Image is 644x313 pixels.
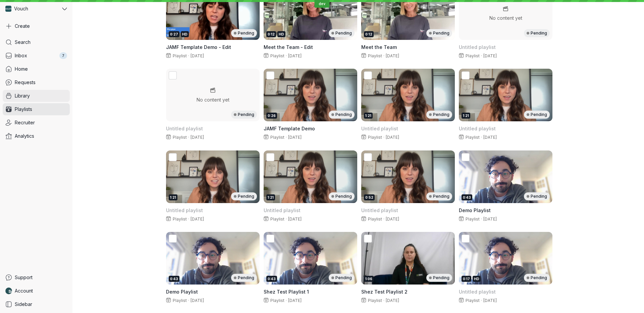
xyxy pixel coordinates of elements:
div: 1:21 [462,113,470,119]
span: [DATE] [483,298,497,303]
a: Requests [3,76,70,88]
span: · [187,135,191,140]
span: Untitled playlist [361,207,398,213]
span: · [480,53,483,59]
div: 0:12 [266,31,276,37]
span: · [187,216,191,222]
div: Pending [426,111,452,119]
span: Playlist [464,53,480,58]
span: Playlist [464,216,480,222]
span: Untitled playlist [361,126,398,131]
span: JAMF Template Demo [264,126,315,131]
span: JAMF Template Demo - Edit [166,44,231,50]
div: 0:52 [364,194,375,200]
span: Requests [15,79,36,86]
span: [DATE] [386,135,399,140]
span: Playlist [269,135,284,140]
div: 0:27 [169,31,179,37]
div: HD [473,276,481,282]
span: [DATE] [191,53,204,58]
span: [DATE] [483,53,497,58]
span: Support [15,274,33,281]
span: [DATE] [288,53,302,58]
a: Support [3,271,70,284]
div: Pending [329,29,355,37]
div: Pending [524,274,550,282]
div: Pending [231,274,257,282]
div: Pending [426,29,452,37]
div: 0:26 [266,113,277,119]
div: Pending [231,111,257,119]
span: Untitled playlist [459,126,496,131]
span: · [480,298,483,303]
span: [DATE] [288,216,302,222]
span: [DATE] [191,135,204,140]
a: Recruiter [3,117,70,129]
div: Pending [426,192,452,200]
span: Inbox [15,52,27,59]
span: · [284,53,288,59]
div: 0:43 [462,194,472,200]
span: Library [15,92,30,99]
a: Analytics [3,130,70,142]
div: Vouch [3,3,61,15]
div: Pending [524,29,550,37]
span: Playlist [171,216,187,222]
div: Pending [329,192,355,200]
span: [DATE] [386,216,399,222]
span: · [284,135,288,140]
a: Nathan Weinstock avatarAccount [3,285,70,297]
div: 1:21 [169,194,177,200]
span: Playlist [171,298,187,303]
span: Create [15,23,30,29]
span: [DATE] [191,216,204,222]
div: 1:21 [266,194,275,200]
span: Untitled playlist [166,126,203,131]
span: · [187,53,191,59]
span: · [284,298,288,303]
div: 0:17 [462,276,471,282]
span: Analytics [15,133,34,139]
div: 0:12 [364,31,374,37]
div: HD [181,31,189,37]
span: Playlist [464,135,480,140]
span: [DATE] [386,298,399,303]
span: · [382,298,386,303]
div: 1:06 [364,276,374,282]
span: [DATE] [288,298,302,303]
span: Untitled playlist [264,207,301,213]
span: Playlist [367,53,382,58]
span: Account [15,288,33,294]
span: Playlist [464,298,480,303]
div: 7 [59,52,67,59]
div: Pending [329,111,355,119]
div: 0:43 [169,276,179,282]
span: Playlists [15,106,32,113]
button: Create [3,20,70,32]
span: Home [15,66,28,72]
span: · [187,298,191,303]
div: Pending [231,192,257,200]
span: Playlist [367,216,382,222]
span: Search [15,39,31,46]
span: · [284,216,288,222]
a: Home [3,63,70,75]
span: Untitled playlist [459,44,496,50]
a: Playlists [3,103,70,115]
span: Meet the Team [361,44,397,50]
div: HD [277,31,285,37]
span: · [382,135,386,140]
a: Inbox7 [3,50,70,62]
div: Pending [524,192,550,200]
span: Vouch [14,5,28,12]
a: Library [3,90,70,102]
span: · [480,135,483,140]
img: Vouch avatar [5,6,11,12]
span: Meet the Team - Edit [264,44,313,50]
span: Shez Test Playlist 1 [264,289,309,295]
span: Playlist [269,216,284,222]
button: Vouch avatarVouch [3,3,70,15]
span: Playlist [367,298,382,303]
span: Demo Playlist [459,207,491,213]
span: Playlist [367,135,382,140]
